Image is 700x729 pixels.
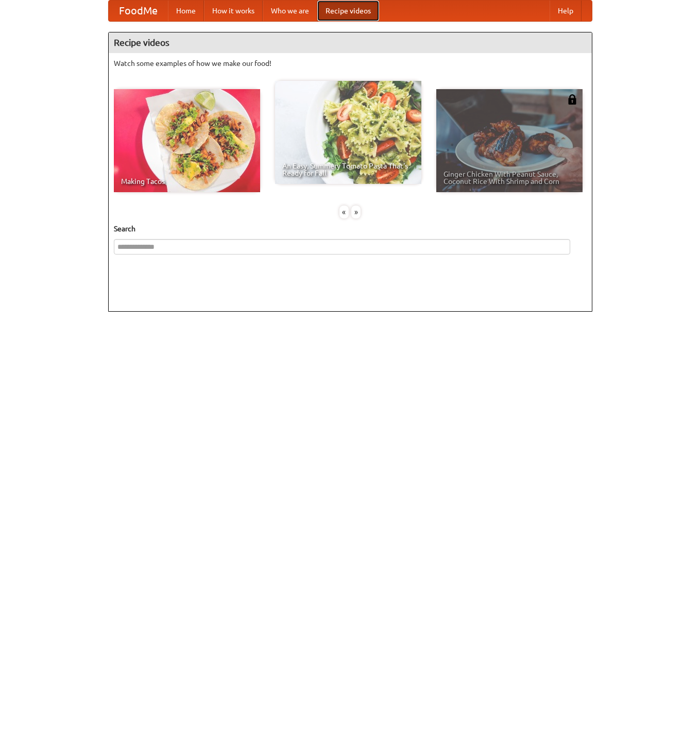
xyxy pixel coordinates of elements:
a: FoodMe [109,1,168,21]
a: Recipe videos [317,1,379,21]
a: Home [168,1,204,21]
img: 483408.png [567,94,577,105]
h4: Recipe videos [109,32,592,53]
a: An Easy, Summery Tomato Pasta That's Ready for Fall [275,81,421,184]
h5: Search [114,224,587,234]
a: Help [550,1,582,21]
span: Making Tacos [121,178,253,185]
div: » [351,206,361,218]
div: « [339,206,349,218]
a: Who we are [263,1,317,21]
a: Making Tacos [114,89,260,192]
span: An Easy, Summery Tomato Pasta That's Ready for Fall [282,162,414,177]
p: Watch some examples of how we make our food! [114,58,587,69]
a: How it works [204,1,263,21]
